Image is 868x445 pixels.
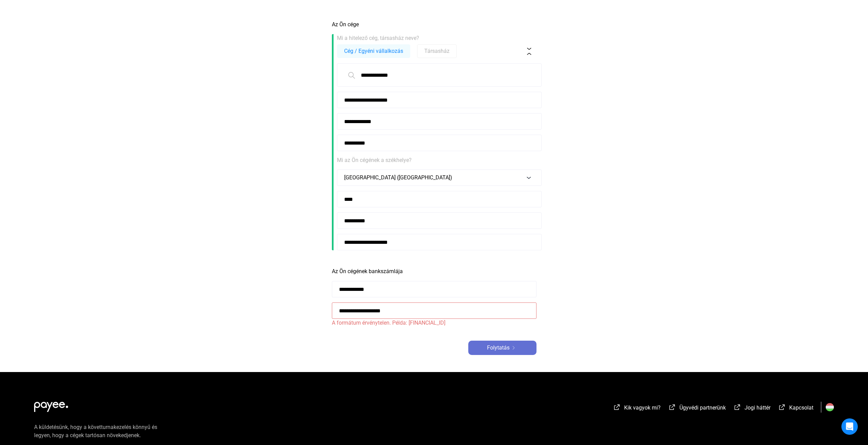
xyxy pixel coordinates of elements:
font: Folytatás [487,344,510,351]
font: Cég / Egyéni vállalkozás [344,48,403,54]
font: Jogi háttér [745,404,770,411]
button: Folytatásjobbra nyíl-fehér [468,341,536,355]
font: Ügyvédi partnerünk [679,404,726,411]
font: Az Ön cége [332,21,359,28]
div: Intercom Messenger megnyitása [841,418,858,435]
a: külső-link-fehérÜgyvédi partnerünk [668,405,726,412]
font: A küldetésünk, hogy a követturnakezelés könnyű és legyen, hogy a cégek tartósan növekedjenek. [34,424,157,439]
font: Kik vagyok mi? [624,404,661,411]
button: [GEOGRAPHIC_DATA] ([GEOGRAPHIC_DATA]) [337,169,542,186]
font: [GEOGRAPHIC_DATA] ([GEOGRAPHIC_DATA]) [344,174,452,181]
img: külső-link-fehér [778,404,786,411]
button: Cég / Egyéni vállalkozás [337,44,410,58]
img: külső-link-fehér [613,404,621,411]
font: Mi a hitelező cég, társasház neve? [337,35,419,41]
button: összeomlás [522,44,536,58]
font: Mi az Ön cégének a székhelye? [337,157,412,163]
img: külső-link-fehér [733,404,741,411]
a: külső-link-fehérJogi háttér [733,405,770,412]
a: külső-link-fehérKapcsolat [778,405,813,412]
button: Társasház [417,44,457,58]
img: jobbra nyíl-fehér [510,346,518,350]
img: HU.svg [826,403,834,411]
font: Kapcsolat [789,404,813,411]
a: külső-link-fehérKik vagyok mi? [613,405,661,412]
img: white-payee-white-dot.svg [34,398,68,412]
font: Társasház [424,48,450,54]
img: összeomlás [526,48,533,55]
font: Az Ön cégének bankszámlája [332,268,403,275]
img: külső-link-fehér [668,404,676,411]
font: A formátum érvénytelen. Példa: [FINANCIAL_ID] [332,320,445,326]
